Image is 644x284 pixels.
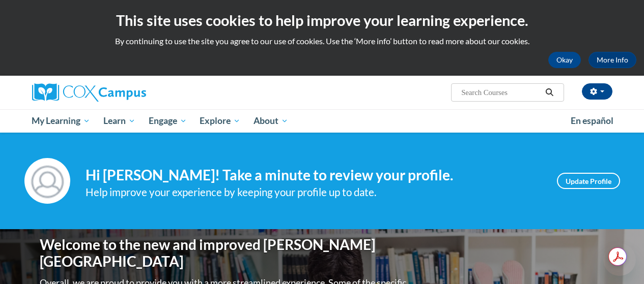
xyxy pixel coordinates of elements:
button: Account Settings [582,83,612,100]
span: Engage [149,115,187,127]
span: Explore [200,115,240,127]
span: My Learning [32,115,90,127]
h1: Welcome to the new and improved [PERSON_NAME][GEOGRAPHIC_DATA] [40,236,409,270]
div: Help improve your experience by keeping your profile up to date. [86,184,542,201]
a: En español [564,110,620,132]
a: Cox Campus [32,83,215,102]
img: Cox Campus [32,83,146,102]
span: About [254,115,288,127]
a: About [247,109,295,133]
input: Search Courses [460,86,542,99]
a: More Info [589,52,636,68]
a: Engage [142,109,193,133]
button: Okay [548,52,581,68]
a: Explore [193,109,247,133]
a: Update Profile [557,173,620,189]
h2: This site uses cookies to help improve your learning experience. [8,10,636,30]
span: Learn [103,115,135,127]
button: Search [542,86,557,99]
p: By continuing to use the site you agree to our use of cookies. Use the ‘More info’ button to read... [8,36,636,47]
a: My Learning [25,109,97,133]
img: Profile Image [24,158,70,204]
h4: Hi [PERSON_NAME]! Take a minute to review your profile. [86,167,542,184]
iframe: Button to launch messaging window [603,243,636,276]
span: En español [571,115,613,126]
div: Main menu [24,109,620,133]
a: Learn [97,109,142,133]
